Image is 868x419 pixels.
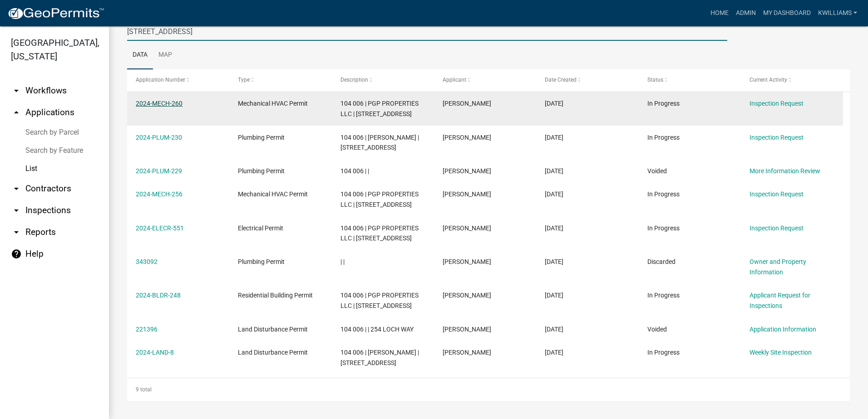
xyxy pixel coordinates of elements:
[443,258,491,265] span: Leon McGee
[647,292,680,299] span: In Progress
[750,190,804,198] a: Inspection Request
[545,349,563,356] span: 02/13/2024
[638,69,740,91] datatable-header-cell: Status
[750,167,820,175] a: More Information Review
[136,134,182,141] a: 2024-PLUM-230
[814,5,861,22] a: kwilliams
[545,224,563,232] span: 12/04/2024
[340,224,419,242] span: 104 006 | PGP PROPERTIES LLC | 1052 Ardmore trl
[238,134,285,141] span: Plumbing Permit
[127,378,850,401] div: 9 total
[136,77,185,83] span: Application Number
[707,5,732,22] a: Home
[647,258,676,265] span: Discarded
[750,134,804,141] a: Inspection Request
[238,167,285,175] span: Plumbing Permit
[11,205,22,216] i: arrow_drop_down
[11,248,22,259] i: help
[340,326,414,333] span: 104 006 | | 254 LOCH WAY
[750,292,810,309] a: Applicant Request for Inspections
[545,167,563,175] span: 12/05/2024
[647,100,680,107] span: In Progress
[545,134,563,141] span: 12/05/2024
[443,100,491,107] span: Ike Nwankwo
[647,77,663,83] span: Status
[340,167,369,175] span: 104 006 | |
[340,100,419,117] span: 104 006 | PGP PROPERTIES LLC | 5337 Weslock Ct
[238,77,250,83] span: Type
[229,69,331,91] datatable-header-cell: Type
[443,167,491,175] span: Yvette Morrison
[647,326,667,333] span: Voided
[136,258,158,265] a: 343092
[340,349,419,366] span: 104 006 | Yvette Morrison | 254 LOCH WAY
[443,224,491,232] span: Yvette Morrison
[136,292,181,299] a: 2024-BLDR-248
[127,69,229,91] datatable-header-cell: Application Number
[759,5,814,22] a: My Dashboard
[340,134,419,151] span: 104 006 | Leon McGee | 2558 Graywall Street
[238,326,308,333] span: Land Disturbance Permit
[238,292,313,299] span: Residential Building Permit
[238,100,308,107] span: Mechanical HVAC Permit
[443,349,491,356] span: Yvette Morrison
[732,5,759,22] a: Admin
[750,100,804,107] a: Inspection Request
[11,107,22,118] i: arrow_drop_up
[750,349,812,356] a: Weekly Site Inspection
[434,69,536,91] datatable-header-cell: Applicant
[647,224,680,232] span: In Progress
[443,326,491,333] span: Yvette Morrison
[127,22,727,41] input: Search for applications
[647,134,680,141] span: In Progress
[238,224,283,232] span: Electrical Permit
[750,77,787,83] span: Current Activity
[443,292,491,299] span: Yvette Morrison
[545,292,563,299] span: 04/07/2024
[136,326,158,333] a: 221396
[443,190,491,198] span: Yvette Morrison
[136,224,184,232] a: 2024-ELECR-551
[238,258,285,265] span: Plumbing Permit
[750,258,806,276] a: Owner and Property Information
[741,69,843,91] datatable-header-cell: Current Activity
[136,167,182,175] a: 2024-PLUM-229
[545,258,563,265] span: 12/04/2024
[340,190,419,208] span: 104 006 | PGP PROPERTIES LLC | 254 Loch way
[136,190,182,198] a: 2024-MECH-256
[750,326,816,333] a: Application Information
[238,190,308,198] span: Mechanical HVAC Permit
[545,190,563,198] span: 12/05/2024
[153,41,178,70] a: Map
[11,227,22,238] i: arrow_drop_down
[443,77,466,83] span: Applicant
[647,167,667,175] span: Voided
[340,292,419,309] span: 104 006 | PGP PROPERTIES LLC | 254 LOCH WAY
[332,69,434,91] datatable-header-cell: Description
[750,224,804,232] a: Inspection Request
[11,183,22,194] i: arrow_drop_down
[545,100,563,107] span: 12/09/2024
[11,85,22,96] i: arrow_drop_down
[545,326,563,333] span: 02/13/2024
[136,100,182,107] a: 2024-MECH-260
[127,41,153,70] a: Data
[647,349,680,356] span: In Progress
[136,349,174,356] a: 2024-LAND-8
[536,69,638,91] datatable-header-cell: Date Created
[545,77,577,83] span: Date Created
[443,134,491,141] span: Leon McGee
[647,190,680,198] span: In Progress
[340,77,368,83] span: Description
[340,258,345,265] span: | |
[238,349,308,356] span: Land Disturbance Permit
